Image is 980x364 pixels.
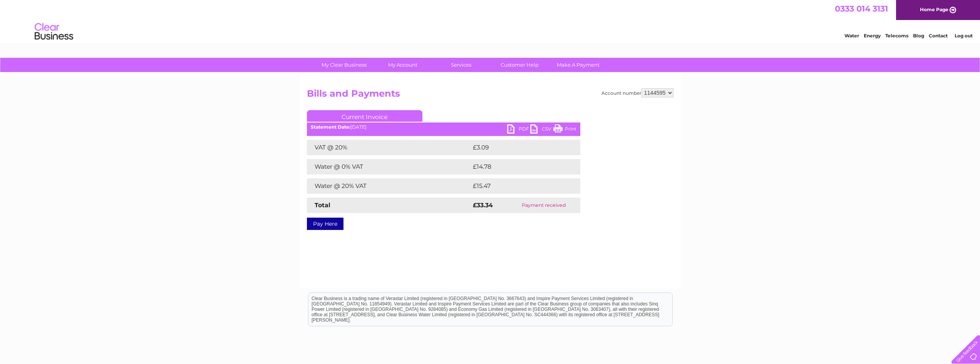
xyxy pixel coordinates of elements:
a: Telecoms [885,33,908,39]
strong: £33.34 [473,201,493,209]
div: Clear Business is a trading name of Verastar Limited (registered in [GEOGRAPHIC_DATA] No. 3667643... [308,4,672,37]
h2: Bills and Payments [307,88,673,103]
a: Services [429,58,493,72]
b: Statement Date: [311,124,350,130]
a: Pay Here [307,218,343,230]
a: My Clear Business [312,58,376,72]
a: Current Invoice [307,110,422,122]
a: CSV [530,124,553,136]
td: Water @ 20% VAT [307,178,471,194]
a: Energy [864,33,881,39]
a: Log out [955,33,973,39]
td: Water @ 0% VAT [307,159,471,174]
div: [DATE] [307,124,580,130]
a: Make A Payment [546,58,610,72]
td: £14.78 [471,159,564,174]
td: £3.09 [471,140,563,155]
td: Payment received [507,198,580,213]
a: Water [844,33,859,39]
strong: Total [315,201,330,209]
a: Print [553,124,576,136]
a: 0333 014 3131 [835,4,888,13]
a: Customer Help [488,58,551,72]
a: Blog [913,33,924,39]
img: logo.png [34,20,74,44]
div: Account number [601,88,673,97]
a: My Account [371,58,434,72]
td: VAT @ 20% [307,140,471,155]
a: Contact [929,33,948,39]
td: £15.47 [471,178,564,194]
a: PDF [507,124,530,136]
